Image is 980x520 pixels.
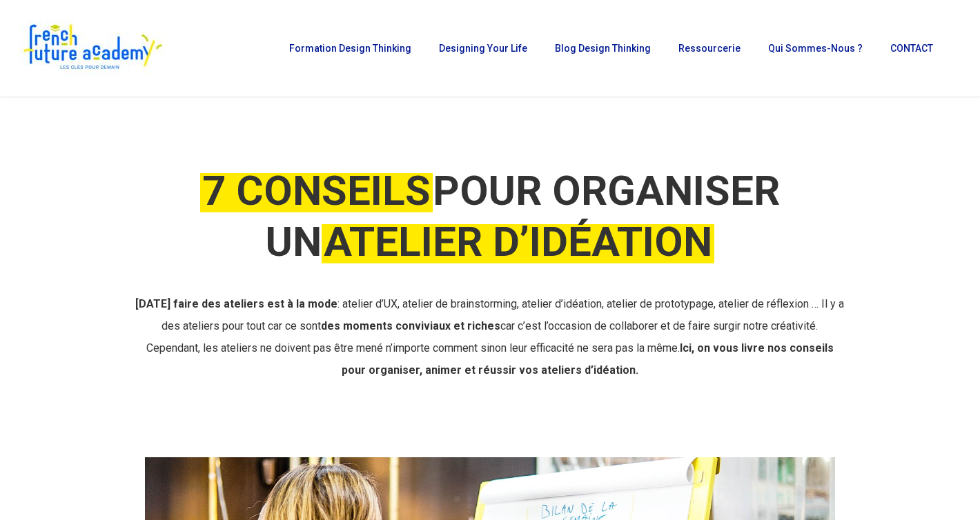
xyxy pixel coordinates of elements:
em: ATELIER D’IDÉATION [322,217,714,266]
em: 7 CONSEILS [200,166,433,215]
a: CONTACT [883,43,940,53]
strong: [DATE] faire des ateliers est à la mode [135,297,337,310]
span: Blog Design Thinking [555,43,651,54]
span: Qui sommes-nous ? [768,43,863,54]
a: Designing Your Life [432,43,534,53]
span: CONTACT [890,43,933,54]
a: Qui sommes-nous ? [761,43,870,53]
img: French Future Academy [19,21,165,76]
span: Designing Your Life [439,43,527,54]
strong: POUR ORGANISER UN [200,166,780,266]
span: Formation Design Thinking [289,43,411,54]
a: Blog Design Thinking [548,43,658,53]
span: Ressourcerie [678,43,741,54]
strong: des moments conviviaux et riches [321,319,500,332]
a: Ressourcerie [672,43,747,53]
span: : atelier d’UX, atelier de brainstorming, atelier d’idéation, atelier de prototypage, atelier de ... [135,297,844,377]
a: Formation Design Thinking [282,43,418,53]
